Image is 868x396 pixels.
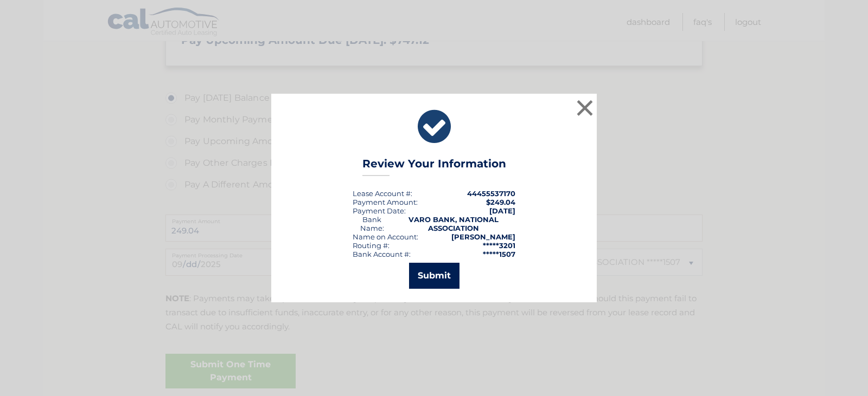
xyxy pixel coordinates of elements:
strong: 44455537170 [467,189,515,198]
div: Name on Account: [353,232,418,241]
div: : [353,206,406,215]
div: Bank Account #: [353,250,411,258]
span: $249.04 [486,198,515,206]
div: Lease Account #: [353,189,412,198]
strong: VARO BANK, NATIONAL ASSOCIATION [409,215,499,232]
h3: Review Your Information [362,157,506,176]
div: Payment Amount: [353,198,418,206]
button: Submit [409,263,459,289]
button: × [574,97,596,119]
div: Bank Name: [353,215,391,232]
span: [DATE] [489,206,515,215]
strong: [PERSON_NAME] [451,232,515,241]
span: Payment Date [353,206,404,215]
div: Routing #: [353,241,390,250]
